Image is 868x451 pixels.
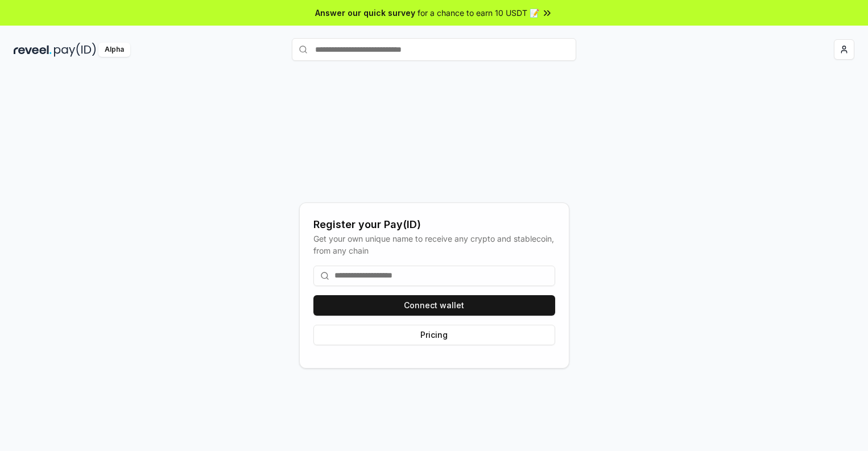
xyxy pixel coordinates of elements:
img: reveel_dark [14,43,52,57]
span: Answer our quick survey [315,7,415,19]
button: Connect wallet [313,295,555,316]
button: Pricing [313,325,555,345]
img: pay_id [54,43,96,57]
div: Register your Pay(ID) [313,217,555,233]
div: Get your own unique name to receive any crypto and stablecoin, from any chain [313,233,555,256]
div: Alpha [98,43,130,57]
span: for a chance to earn 10 USDT 📝 [418,7,539,19]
